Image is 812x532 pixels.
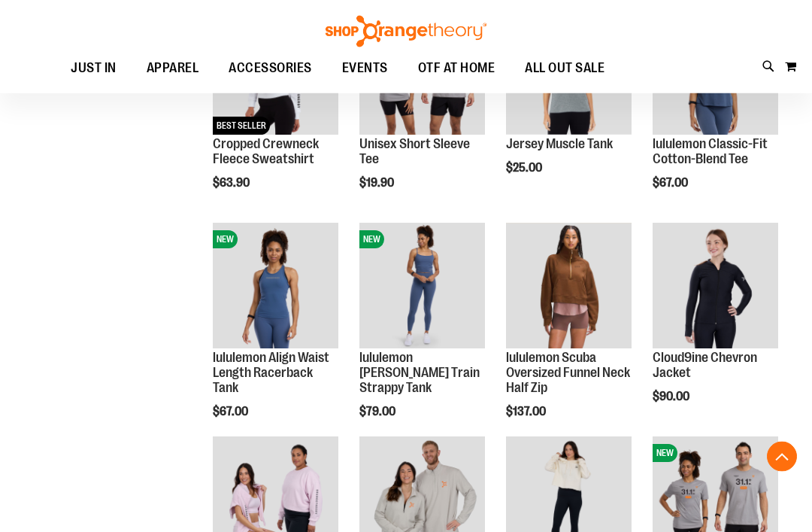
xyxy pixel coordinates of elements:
[352,2,492,229] div: product
[506,406,548,419] span: $137.00
[506,162,544,175] span: $25.00
[213,117,270,135] span: BEST SELLER
[418,51,495,85] span: OTF AT HOME
[645,216,786,442] div: product
[653,137,768,167] a: lululemon Classic-Fit Cotton-Blend Tee
[359,177,396,190] span: $19.90
[498,216,639,457] div: product
[213,406,250,419] span: $67.00
[352,216,492,457] div: product
[525,51,604,85] span: ALL OUT SALE
[359,351,480,396] a: lululemon [PERSON_NAME] Train Strappy Tank
[506,223,632,349] img: lululemon Scuba Oversized Funnel Neck Half Zip
[213,137,319,167] a: Cropped Crewneck Fleece Sweatshirt
[653,391,692,404] span: $90.00
[342,51,388,85] span: EVENTS
[767,442,797,472] button: Back To Top
[645,2,786,229] div: product
[506,137,613,152] a: Jersey Muscle Tank
[653,223,778,349] img: Cloud9ine Chevron Jacket
[213,223,338,349] img: lululemon Align Waist Length Racerback Tank
[213,223,338,351] a: lululemon Align Waist Length Racerback TankNEW
[506,351,630,396] a: lululemon Scuba Oversized Funnel Neck Half Zip
[653,177,690,190] span: $67.00
[71,51,117,85] span: JUST IN
[359,223,485,351] a: lululemon Wunder Train Strappy TankNEW
[653,445,677,463] span: NEW
[147,51,199,85] span: APPAREL
[653,351,757,381] a: Cloud9ine Chevron Jacket
[213,351,329,396] a: lululemon Align Waist Length Racerback Tank
[653,223,778,351] a: Cloud9ine Chevron Jacket
[205,2,346,229] div: product
[506,223,632,351] a: lululemon Scuba Oversized Funnel Neck Half Zip
[498,2,639,214] div: product
[213,177,252,190] span: $63.90
[205,216,346,457] div: product
[359,137,470,167] a: Unisex Short Sleeve Tee
[323,16,489,47] img: Shop Orangetheory
[229,51,312,85] span: ACCESSORIES
[359,406,398,419] span: $79.00
[213,231,238,249] span: NEW
[359,231,384,249] span: NEW
[359,223,485,349] img: lululemon Wunder Train Strappy Tank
